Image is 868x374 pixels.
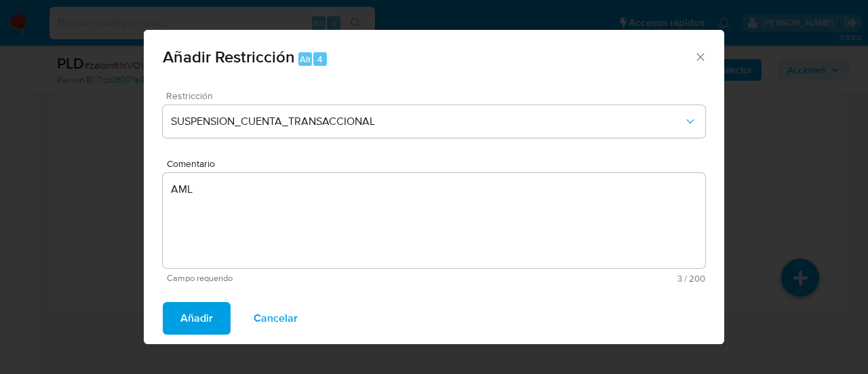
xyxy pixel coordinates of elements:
[167,159,709,169] span: Comentario
[163,173,705,268] textarea: AML
[254,303,298,333] span: Cancelar
[694,50,706,62] button: Cerrar ventana
[163,302,231,335] button: Añadir
[163,105,705,138] button: Restriction
[171,115,684,128] span: SUSPENSION_CUENTA_TRANSACCIONAL
[163,45,295,69] span: Añadir Restricción
[180,303,213,333] span: Añadir
[166,91,709,100] span: Restricción
[436,274,705,283] span: Máximo 200 caracteres
[167,274,436,283] span: Campo requerido
[317,53,323,66] span: 4
[236,302,315,335] button: Cancelar
[300,53,311,66] span: Alt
